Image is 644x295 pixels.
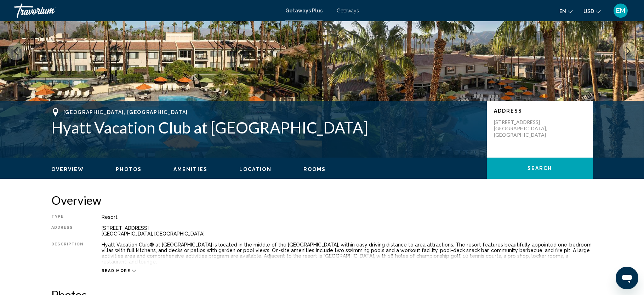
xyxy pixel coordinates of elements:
span: Location [239,166,272,172]
a: Getaways Plus [285,8,323,13]
button: Previous image [7,42,25,60]
div: Address [51,225,84,237]
button: Change language [559,6,573,16]
p: Address [494,108,586,114]
span: Rooms [303,166,326,172]
span: Read more [102,268,131,273]
span: Amenities [173,166,207,172]
button: Amenities [173,166,207,172]
button: Overview [51,166,84,172]
button: User Menu [611,3,630,18]
button: Change currency [583,6,601,16]
span: Photos [116,166,142,172]
span: Search [528,166,552,171]
div: [STREET_ADDRESS] [GEOGRAPHIC_DATA], [GEOGRAPHIC_DATA] [102,225,593,237]
button: Next image [619,42,637,60]
span: Overview [51,166,84,172]
button: Location [239,166,272,172]
button: Search [487,158,593,179]
div: Type [51,214,84,220]
div: Resort [102,214,593,220]
a: Getaways [337,8,359,13]
button: Read more [102,268,136,273]
button: Photos [116,166,142,172]
div: Description [51,242,84,265]
button: Rooms [303,166,326,172]
span: EM [616,7,625,14]
a: Travorium [14,4,278,18]
span: [GEOGRAPHIC_DATA], [GEOGRAPHIC_DATA] [63,109,188,115]
span: USD [583,8,594,14]
iframe: Button to launch messaging window [616,267,638,289]
h2: Overview [51,193,593,207]
h1: Hyatt Vacation Club at [GEOGRAPHIC_DATA] [51,118,480,137]
p: [STREET_ADDRESS] [GEOGRAPHIC_DATA], [GEOGRAPHIC_DATA] [494,119,551,138]
span: en [559,8,566,14]
div: Hyatt Vacation Club® at [GEOGRAPHIC_DATA] is located in the middle of the [GEOGRAPHIC_DATA], with... [102,242,593,265]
